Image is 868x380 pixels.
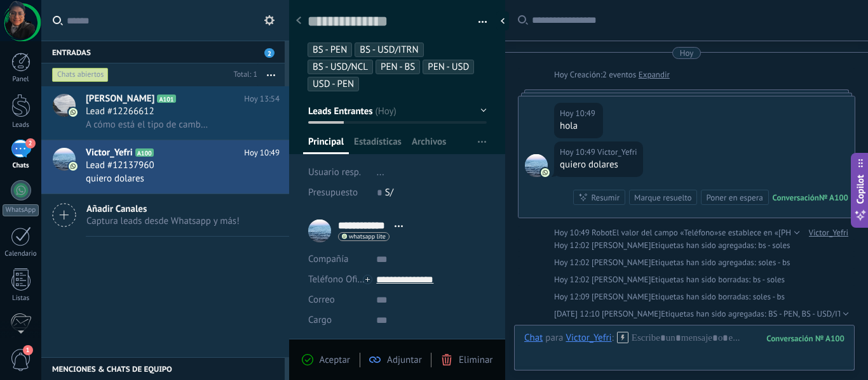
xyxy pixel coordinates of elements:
[554,226,592,239] div: Hoy 10:49
[3,294,39,303] div: Listas
[554,69,570,81] div: Hoy
[135,148,154,157] span: A100
[313,44,347,56] span: BS - PEN
[308,273,374,285] span: Teléfono Oficina
[86,105,154,118] span: Lead #12266612
[69,108,78,117] img: icon
[244,147,280,159] span: Hoy 10:49
[257,63,285,86] button: Más
[360,44,418,56] span: BS - USD/ITRN
[592,274,651,285] span: Victor Pacori
[602,308,661,319] span: Victor Pacori
[651,291,785,303] span: Etiquetas han sido borradas: soles - bs
[819,192,848,203] div: № A100
[554,69,670,81] div: Creación:
[773,192,819,203] div: Conversación
[387,354,422,366] span: Adjuntar
[766,333,844,344] div: 100
[381,61,415,73] span: PEN - BS
[86,173,144,185] span: quiero dolares
[308,249,367,270] div: Compañía
[308,310,367,331] div: Cargo
[320,354,350,366] span: Aceptar
[554,273,592,286] div: Hoy 12:02
[385,187,393,199] span: S/
[25,138,36,148] span: 2
[718,226,848,239] span: se establece en «[PHONE_NUMBER]»
[86,159,154,172] span: Lead #12137960
[541,168,550,177] img: com.amocrm.amocrmwa.svg
[651,239,790,252] span: Etiquetas han sido agregadas: bs - soles
[308,290,335,310] button: Correo
[651,273,785,286] span: Etiquetas han sido borradas: bs - soles
[308,162,367,183] div: Usuario resp.
[651,256,790,269] span: Etiquetas han sido agregadas: soles - bs
[308,187,358,199] span: Presupuesto
[86,215,240,227] span: Captura leads desde Whatsapp y más!
[525,154,548,177] span: Victor_Yefri
[613,226,719,239] span: El valor del campo «Teléfono»
[3,250,39,258] div: Calendario
[41,41,285,63] div: Entradas
[313,78,354,90] span: USD - PEN
[592,291,651,302] span: Victor Pacori
[41,140,289,193] a: avatariconVictor_YefriA100Hoy 10:49Lead #12137960quiero dolares
[3,204,39,216] div: WhatsApp
[592,227,612,238] span: Robot
[412,136,446,154] span: Archivos
[308,136,344,154] span: Principal
[560,120,597,133] div: hola
[634,192,691,204] div: Marque resuelto
[566,332,611,343] div: Victor_Yefri
[308,315,332,325] span: Cargo
[428,61,469,73] span: PEN - USD
[308,183,367,203] div: Presupuesto
[313,61,368,73] span: BS - USD/NCL
[854,174,867,204] span: Copilot
[264,48,275,58] span: 2
[349,233,386,240] span: whatsapp lite
[3,75,39,84] div: Panel
[229,69,257,81] div: Total: 1
[3,162,39,170] div: Chats
[308,270,367,290] button: Teléfono Oficina
[86,147,133,159] span: Victor_Yefri
[560,107,597,120] div: Hoy 10:49
[308,294,335,306] span: Correo
[554,256,592,269] div: Hoy 12:02
[639,69,670,81] a: Expandir
[354,136,402,154] span: Estadísticas
[86,203,240,215] span: Añadir Canales
[23,345,33,355] span: 1
[377,166,384,178] span: ...
[554,239,592,252] div: Hoy 12:02
[554,291,592,303] div: Hoy 12:09
[459,354,492,366] span: Eliminar
[41,357,285,380] div: Menciones & Chats de equipo
[157,95,175,103] span: A101
[86,119,210,131] span: A cómo está el tipo de cambio [DATE]?
[560,146,597,159] div: Hoy 10:49
[244,93,280,105] span: Hoy 13:54
[3,121,39,129] div: Leads
[592,257,651,268] span: Victor Pacori
[591,192,620,204] div: Resumir
[496,11,509,30] div: Ocultar
[809,226,849,239] a: Victor_Yefri
[597,146,637,159] span: Victor_Yefri
[308,166,361,178] span: Usuario resp.
[69,162,78,171] img: icon
[602,69,636,81] span: 2 eventos
[706,192,763,204] div: Poner en espera
[554,308,602,320] div: [DATE] 12:10
[680,47,694,59] div: Hoy
[545,332,563,344] span: para
[612,332,614,344] span: :
[592,240,651,251] span: Victor Pacori
[52,67,109,82] div: Chats abiertos
[41,86,289,140] a: avataricon[PERSON_NAME]A101Hoy 13:54Lead #12266612A cómo está el tipo de cambio [DATE]?
[560,159,637,171] div: quiero dolares
[86,93,154,105] span: [PERSON_NAME]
